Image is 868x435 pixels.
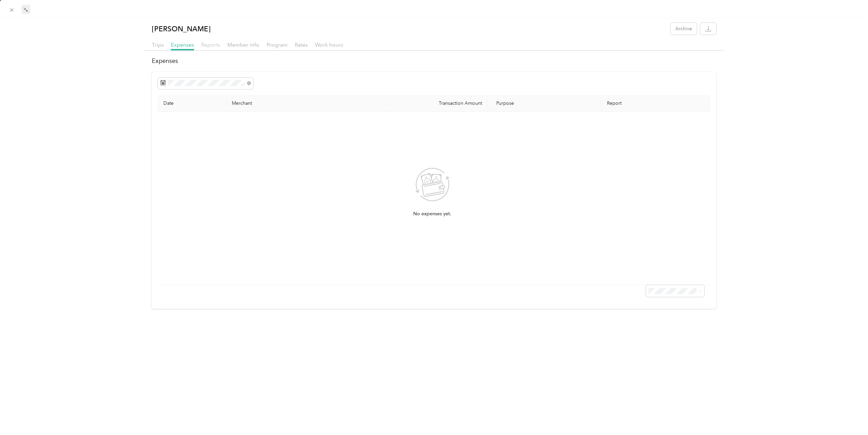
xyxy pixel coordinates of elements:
[226,95,389,112] th: Merchant
[295,41,308,48] span: Rates
[152,41,164,48] span: Trips
[171,41,194,48] span: Expenses
[315,41,343,48] span: Work hours
[830,397,868,435] iframe: Everlance-gr Chat Button Frame
[493,100,514,106] span: Purpose
[201,41,220,48] span: Reports
[267,41,288,48] span: Program
[413,210,451,218] span: No expenses yet.
[158,95,226,112] th: Date
[601,95,710,112] th: Report
[152,23,211,35] p: [PERSON_NAME]
[671,23,697,35] button: Archive
[389,95,487,112] th: Transaction Amount
[227,41,259,48] span: Member info
[152,56,716,66] h2: Expenses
